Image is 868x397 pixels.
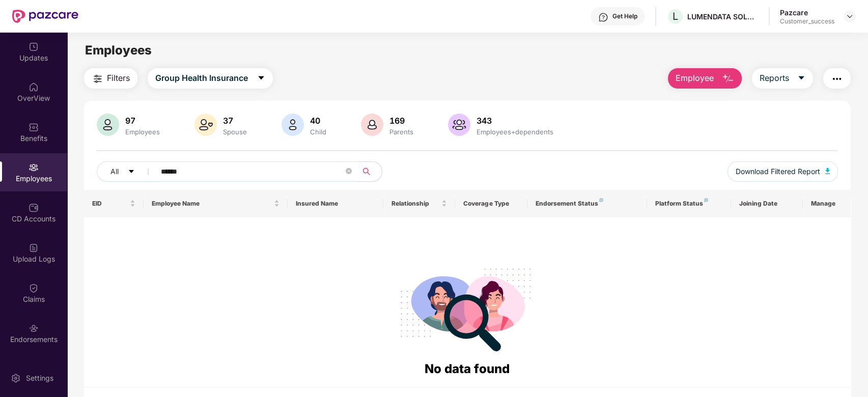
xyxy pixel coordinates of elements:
[288,190,383,217] th: Insured Name
[155,72,248,84] span: Group Health Insurance
[803,190,851,217] th: Manage
[84,190,144,217] th: EID
[29,243,39,253] img: svg+xml;base64,PHN2ZyBpZD0iVXBsb2FkX0xvZ3MiIGRhdGEtbmFtZT0iVXBsb2FkIExvZ3MiIHhtbG5zPSJodHRwOi8vd3...
[29,42,39,52] img: svg+xml;base64,PHN2ZyBpZD0iVXBkYXRlZCIgeG1sbnM9Imh0dHA6Ly93d3cudzMub3JnLzIwMDAvc3ZnIiB3aWR0aD0iMj...
[97,114,119,136] img: svg+xml;base64,PHN2ZyB4bWxucz0iaHR0cDovL3d3dy53My5vcmcvMjAwMC9zdmciIHhtbG5zOnhsaW5rPSJodHRwOi8vd3...
[308,128,328,136] div: Child
[346,167,352,177] span: close-circle
[846,12,854,20] img: svg+xml;base64,PHN2ZyBpZD0iRHJvcGRvd24tMzJ4MzIiIHhtbG5zPSJodHRwOi8vd3d3LnczLm9yZy8yMDAwL3N2ZyIgd2...
[92,73,104,85] img: svg+xml;base64,PHN2ZyB4bWxucz0iaHR0cDovL3d3dy53My5vcmcvMjAwMC9zdmciIHdpZHRoPSIyNCIgaGVpZ2h0PSIyNC...
[673,10,678,22] span: L
[598,12,608,22] img: svg+xml;base64,PHN2ZyBpZD0iSGVscC0zMngzMiIgeG1sbnM9Imh0dHA6Ly93d3cudzMub3JnLzIwMDAvc3ZnIiB3aWR0aD...
[152,200,271,208] span: Employee Name
[736,166,820,177] span: Download Filtered Report
[655,200,723,208] div: Platform Status
[85,43,152,58] span: Employees
[257,74,265,83] span: caret-down
[357,167,377,176] span: search
[455,190,527,217] th: Coverage Type
[221,128,249,136] div: Spouse
[383,190,455,217] th: Relationship
[825,168,830,174] img: svg+xml;base64,PHN2ZyB4bWxucz0iaHR0cDovL3d3dy53My5vcmcvMjAwMC9zdmciIHhtbG5zOnhsaW5rPSJodHRwOi8vd3...
[123,128,162,136] div: Employees
[148,68,273,89] button: Group Health Insurancecaret-down
[536,200,639,208] div: Endorsement Status
[687,12,759,21] div: LUMENDATA SOLUTIONS INDIA PRIVATE LIMITED
[831,73,843,85] img: svg+xml;base64,PHN2ZyB4bWxucz0iaHR0cDovL3d3dy53My5vcmcvMjAwMC9zdmciIHdpZHRoPSIyNCIgaGVpZ2h0PSIyNC...
[612,12,637,20] div: Get Help
[394,256,540,359] img: svg+xml;base64,PHN2ZyB4bWxucz0iaHR0cDovL3d3dy53My5vcmcvMjAwMC9zdmciIHdpZHRoPSIyODgiIGhlaWdodD0iMj...
[194,114,217,136] img: svg+xml;base64,PHN2ZyB4bWxucz0iaHR0cDovL3d3dy53My5vcmcvMjAwMC9zdmciIHhtbG5zOnhsaW5rPSJodHRwOi8vd3...
[23,373,57,383] div: Settings
[11,373,21,383] img: svg+xml;base64,PHN2ZyBpZD0iU2V0dGluZy0yMHgyMCIgeG1sbnM9Imh0dHA6Ly93d3cudzMub3JnLzIwMDAvc3ZnIiB3aW...
[387,128,415,136] div: Parents
[107,72,130,84] span: Filters
[97,161,159,182] button: Allcaret-down
[425,361,510,376] span: No data found
[752,68,813,89] button: Reportscaret-down
[474,116,555,126] div: 343
[760,72,789,84] span: Reports
[29,162,39,173] img: svg+xml;base64,PHN2ZyBpZD0iRW1wbG95ZWVzIiB4bWxucz0iaHR0cDovL3d3dy53My5vcmcvMjAwMC9zdmciIHdpZHRoPS...
[797,74,805,83] span: caret-down
[29,203,39,213] img: svg+xml;base64,PHN2ZyBpZD0iQ0RfQWNjb3VudHMiIGRhdGEtbmFtZT0iQ0QgQWNjb3VudHMiIHhtbG5zPSJodHRwOi8vd3...
[780,8,834,17] div: Pazcare
[12,10,78,23] img: New Pazcare Logo
[731,190,803,217] th: Joining Date
[84,68,137,89] button: Filters
[727,161,838,182] button: Download Filtered Report
[29,323,39,333] img: svg+xml;base64,PHN2ZyBpZD0iRW5kb3JzZW1lbnRzIiB4bWxucz0iaHR0cDovL3d3dy53My5vcmcvMjAwMC9zdmciIHdpZH...
[474,128,555,136] div: Employees+dependents
[668,68,742,89] button: Employee
[144,190,287,217] th: Employee Name
[308,116,328,126] div: 40
[282,114,304,136] img: svg+xml;base64,PHN2ZyB4bWxucz0iaHR0cDovL3d3dy53My5vcmcvMjAwMC9zdmciIHhtbG5zOnhsaW5rPSJodHRwOi8vd3...
[387,116,415,126] div: 169
[391,200,439,208] span: Relationship
[29,122,39,132] img: svg+xml;base64,PHN2ZyBpZD0iQmVuZWZpdHMiIHhtbG5zPSJodHRwOi8vd3d3LnczLm9yZy8yMDAwL3N2ZyIgd2lkdGg9Ij...
[780,17,834,25] div: Customer_success
[361,114,383,136] img: svg+xml;base64,PHN2ZyB4bWxucz0iaHR0cDovL3d3dy53My5vcmcvMjAwMC9zdmciIHhtbG5zOnhsaW5rPSJodHRwOi8vd3...
[346,168,352,174] span: close-circle
[704,198,708,202] img: svg+xml;base64,PHN2ZyB4bWxucz0iaHR0cDovL3d3dy53My5vcmcvMjAwMC9zdmciIHdpZHRoPSI4IiBoZWlnaHQ9IjgiIH...
[92,200,128,208] span: EID
[599,198,603,202] img: svg+xml;base64,PHN2ZyB4bWxucz0iaHR0cDovL3d3dy53My5vcmcvMjAwMC9zdmciIHdpZHRoPSI4IiBoZWlnaHQ9IjgiIH...
[29,82,39,92] img: svg+xml;base64,PHN2ZyBpZD0iSG9tZSIgeG1sbnM9Imh0dHA6Ly93d3cudzMub3JnLzIwMDAvc3ZnIiB3aWR0aD0iMjAiIG...
[357,161,382,182] button: search
[448,114,470,136] img: svg+xml;base64,PHN2ZyB4bWxucz0iaHR0cDovL3d3dy53My5vcmcvMjAwMC9zdmciIHhtbG5zOnhsaW5rPSJodHRwOi8vd3...
[110,166,119,177] span: All
[221,116,249,126] div: 37
[722,73,734,85] img: svg+xml;base64,PHN2ZyB4bWxucz0iaHR0cDovL3d3dy53My5vcmcvMjAwMC9zdmciIHhtbG5zOnhsaW5rPSJodHRwOi8vd3...
[128,168,135,176] span: caret-down
[123,116,162,126] div: 97
[29,283,39,293] img: svg+xml;base64,PHN2ZyBpZD0iQ2xhaW0iIHhtbG5zPSJodHRwOi8vd3d3LnczLm9yZy8yMDAwL3N2ZyIgd2lkdGg9IjIwIi...
[676,72,714,84] span: Employee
